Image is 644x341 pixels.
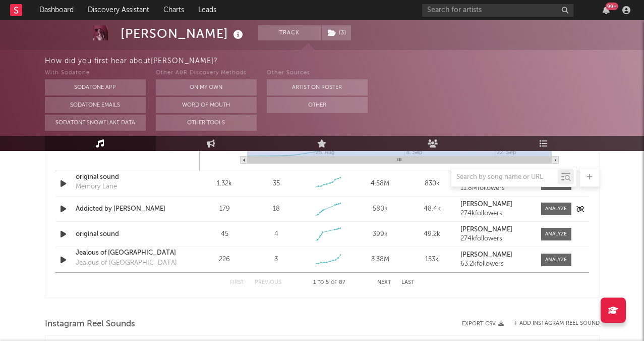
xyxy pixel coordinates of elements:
[45,67,146,79] div: With Sodatone
[408,204,455,214] div: 48.4k
[258,25,321,40] button: Track
[318,280,324,285] span: to
[460,226,512,233] strong: [PERSON_NAME]
[45,318,135,330] span: Instagram Reel Sounds
[230,280,245,285] button: First
[422,4,573,17] input: Search for artists
[401,280,415,285] button: Last
[357,229,403,239] div: 399k
[603,6,610,14] button: 99+
[460,201,512,208] strong: [PERSON_NAME]
[156,115,257,131] button: Other Tools
[121,25,246,42] div: [PERSON_NAME]
[460,210,531,217] div: 274k followers
[156,67,257,79] div: Other A&R Discovery Methods
[76,229,181,239] a: original sound
[321,25,352,40] span: ( 3 )
[462,321,504,327] button: Export CSV
[255,280,281,285] button: Previous
[267,97,368,113] button: Other
[302,277,357,289] div: 1 5 87
[331,280,337,285] span: of
[273,204,280,214] div: 18
[357,204,403,214] div: 580k
[504,321,600,326] div: + Add Instagram Reel Sound
[201,204,248,214] div: 179
[408,255,455,265] div: 153k
[377,280,391,285] button: Next
[606,3,618,10] div: 99 +
[156,79,257,95] button: On My Own
[460,252,512,258] strong: [PERSON_NAME]
[460,261,531,268] div: 63.2k followers
[460,252,531,259] a: [PERSON_NAME]
[76,182,117,192] div: Memory Lane
[460,226,531,233] a: [PERSON_NAME]
[201,255,248,265] div: 226
[408,229,455,239] div: 49.2k
[460,185,531,192] div: 11.8M followers
[322,25,351,40] button: (3)
[76,248,181,258] a: Jealous of [GEOGRAPHIC_DATA]
[156,97,257,113] button: Word Of Mouth
[45,115,146,131] button: Sodatone Snowflake Data
[76,204,181,214] a: Addicted by [PERSON_NAME]
[460,235,531,242] div: 274k followers
[267,79,368,95] button: Artist on Roster
[201,229,248,239] div: 45
[514,321,600,326] button: + Add Instagram Reel Sound
[45,97,146,113] button: Sodatone Emails
[45,79,146,95] button: Sodatone App
[274,229,278,239] div: 4
[76,258,177,268] div: Jealous of [GEOGRAPHIC_DATA]
[460,201,531,208] a: [PERSON_NAME]
[274,255,278,265] div: 3
[357,255,403,265] div: 3.38M
[451,173,558,181] input: Search by song name or URL
[267,67,368,79] div: Other Sources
